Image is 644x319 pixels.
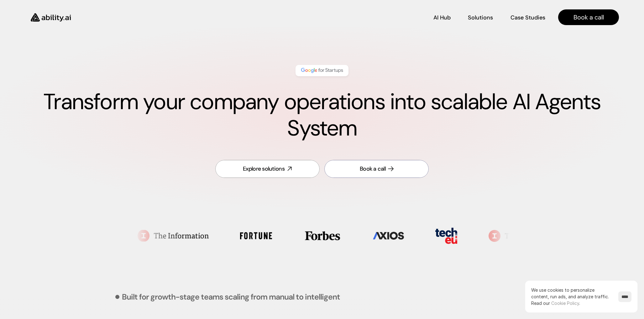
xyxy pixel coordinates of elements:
[433,12,451,23] a: AI Hub
[433,14,451,22] p: AI Hub
[468,12,493,23] a: Solutions
[80,9,619,25] nav: Main navigation
[122,293,340,301] p: Built for growth-stage teams scaling from manual to intelligent
[324,160,429,178] a: Book a call
[531,287,612,306] p: We use cookies to personalize content, run ads, and analyze traffic.
[531,300,580,306] span: Read our .
[510,14,545,22] p: Case Studies
[573,13,604,22] p: Book a call
[360,165,386,173] div: Book a call
[551,300,579,306] a: Cookie Policy
[558,9,619,25] a: Book a call
[25,89,619,141] h1: Transform your company operations into scalable AI Agents System
[215,160,320,178] a: Explore solutions
[243,165,285,173] div: Explore solutions
[468,14,493,22] p: Solutions
[510,12,546,23] a: Case Studies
